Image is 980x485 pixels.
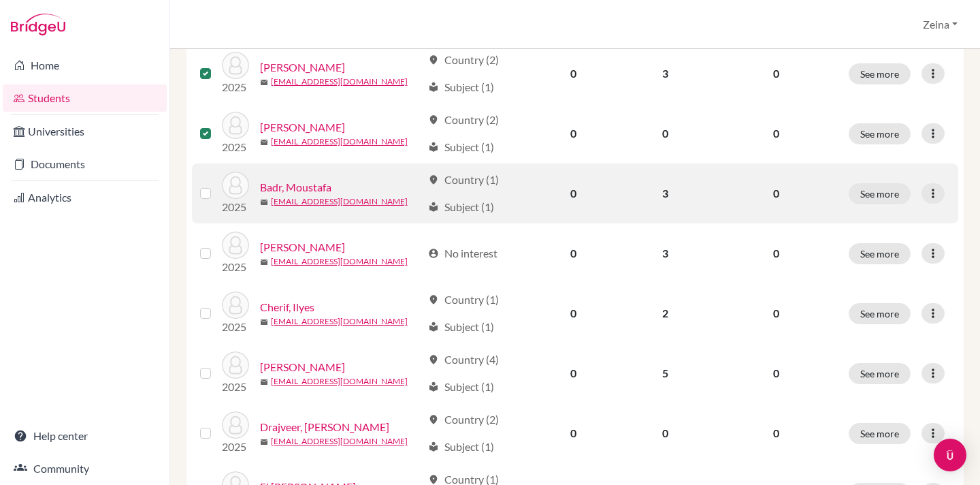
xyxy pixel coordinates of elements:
td: 0 [529,403,618,463]
img: Carlton, Dominic [222,232,249,259]
span: mail [260,258,268,266]
div: Country (2) [428,112,499,128]
button: See more [849,123,911,144]
span: location_on [428,354,439,365]
p: 2025 [222,199,249,215]
a: [PERSON_NAME] [260,359,345,375]
a: [EMAIL_ADDRESS][DOMAIN_NAME] [271,136,408,148]
a: [EMAIL_ADDRESS][DOMAIN_NAME] [271,76,408,88]
p: 2025 [222,319,249,335]
p: 0 [720,305,832,322]
div: Country (4) [428,351,499,368]
img: Atatreh, Mohammad [222,112,249,139]
button: See more [849,63,911,84]
div: Country (2) [428,52,499,68]
a: Documents [3,151,167,178]
a: Students [3,84,167,112]
a: Home [3,52,167,79]
div: No interest [428,245,497,262]
span: mail [260,378,268,386]
a: [PERSON_NAME] [260,239,345,255]
button: See more [849,303,911,324]
span: location_on [428,174,439,185]
span: mail [260,78,268,87]
a: Help center [3,422,167,450]
p: 0 [720,185,832,202]
button: See more [849,363,911,384]
td: 3 [618,44,712,104]
p: 0 [720,425,832,441]
div: Country (1) [428,172,499,188]
span: local_library [428,322,439,332]
p: 2025 [222,259,249,275]
p: 2025 [222,79,249,95]
a: [EMAIL_ADDRESS][DOMAIN_NAME] [271,255,408,268]
span: mail [260,318,268,326]
button: See more [849,243,911,264]
button: Zeina [917,12,964,37]
span: location_on [428,414,439,425]
span: local_library [428,202,439,213]
span: local_library [428,381,439,392]
a: Community [3,455,167,482]
td: 0 [618,403,712,463]
span: mail [260,438,268,446]
a: Cherif, Ilyes [260,299,314,315]
td: 5 [618,343,712,403]
td: 0 [529,343,618,403]
img: Badr, Moustafa [222,172,249,199]
a: [EMAIL_ADDRESS][DOMAIN_NAME] [271,375,408,388]
img: Cherif, Ilyes [222,292,249,319]
button: See more [849,183,911,204]
span: account_circle [428,248,439,259]
p: 0 [720,65,832,82]
div: Subject (1) [428,319,494,335]
span: location_on [428,294,439,305]
a: Analytics [3,184,167,211]
a: Universities [3,118,167,145]
td: 0 [618,104,712,163]
p: 0 [720,125,832,142]
button: See more [849,423,911,444]
p: 2025 [222,379,249,395]
td: 3 [618,163,712,223]
div: Subject (1) [428,379,494,395]
span: local_library [428,82,439,93]
span: mail [260,138,268,146]
td: 2 [618,283,712,343]
td: 0 [529,283,618,343]
a: [EMAIL_ADDRESS][DOMAIN_NAME] [271,315,408,328]
a: [EMAIL_ADDRESS][DOMAIN_NAME] [271,435,408,448]
a: [PERSON_NAME] [260,59,345,76]
td: 0 [529,223,618,283]
div: Subject (1) [428,139,494,155]
td: 0 [529,44,618,104]
p: 0 [720,245,832,262]
div: Subject (1) [428,439,494,455]
span: location_on [428,474,439,485]
td: 3 [618,223,712,283]
td: 0 [529,163,618,223]
p: 2025 [222,439,249,455]
div: Subject (1) [428,199,494,215]
span: local_library [428,441,439,452]
div: Open Intercom Messenger [934,439,966,471]
div: Country (2) [428,411,499,428]
span: local_library [428,142,439,153]
div: Country (1) [428,292,499,308]
img: Drajveer, Saluja [222,411,249,439]
a: Badr, Moustafa [260,179,331,195]
img: Bridge-U [11,14,65,35]
div: Subject (1) [428,79,494,95]
span: mail [260,198,268,206]
span: location_on [428,54,439,65]
td: 0 [529,104,618,163]
img: Damati , Ayah [222,351,249,379]
a: [PERSON_NAME] [260,119,345,136]
img: Atatreh, Abdulla [222,52,249,79]
span: location_on [428,114,439,125]
a: Drajveer, [PERSON_NAME] [260,419,389,435]
p: 2025 [222,139,249,155]
p: 0 [720,365,832,381]
a: [EMAIL_ADDRESS][DOMAIN_NAME] [271,195,408,208]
